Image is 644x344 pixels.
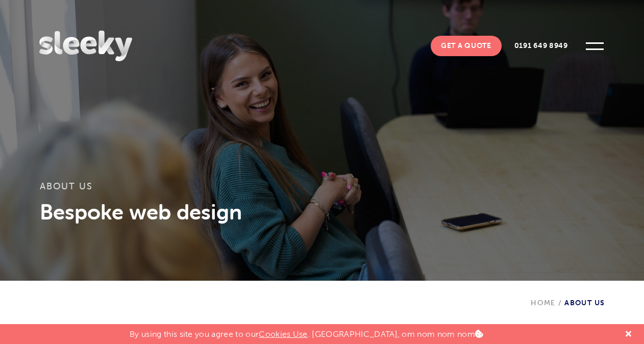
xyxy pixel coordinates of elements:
p: By using this site you agree to our . [GEOGRAPHIC_DATA], om nom nom nom [130,324,483,339]
a: Get A Quote [431,36,502,56]
img: Sleeky Web Design Newcastle [39,31,132,61]
div: About Us [531,281,605,307]
a: Home [531,299,556,307]
h1: About Us [40,181,604,199]
a: 0191 649 8949 [504,36,578,56]
a: Cookies Use [259,329,308,339]
span: / [556,299,564,307]
h3: Bespoke web design [40,199,604,225]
